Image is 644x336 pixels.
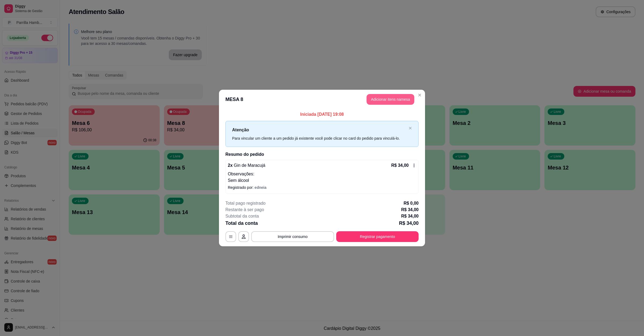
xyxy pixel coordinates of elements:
p: R$ 34,00 [391,162,409,169]
p: Subtotal da conta [225,213,259,219]
p: Iniciada [DATE] 19:08 [225,111,419,118]
span: Gin de Maracujá [233,163,265,168]
p: R$ 0,00 [404,200,419,207]
span: edneia [255,185,266,190]
button: Close [415,91,424,99]
button: close [409,127,412,130]
div: Para vincular um cliente a um pedido já existente você pode clicar no card do pedido para vinculá... [232,135,407,141]
h2: Resumo do pedido [225,151,419,158]
p: R$ 34,00 [401,207,419,213]
button: Registrar pagamento [336,231,419,242]
header: MESA 8 [219,90,425,109]
p: Registrado por: [228,185,416,190]
p: Restante à ser pago [225,207,264,213]
p: Atenção [232,127,407,133]
p: Sem álcool [228,177,416,184]
p: R$ 34,00 [401,213,419,219]
p: Total pago registrado [225,200,265,207]
p: Observações: [228,171,416,177]
button: Adicionar itens namesa [367,94,414,105]
p: 2 x [228,162,265,169]
button: Imprimir consumo [251,231,334,242]
p: R$ 34,00 [399,219,419,227]
p: Total da conta [225,219,258,227]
